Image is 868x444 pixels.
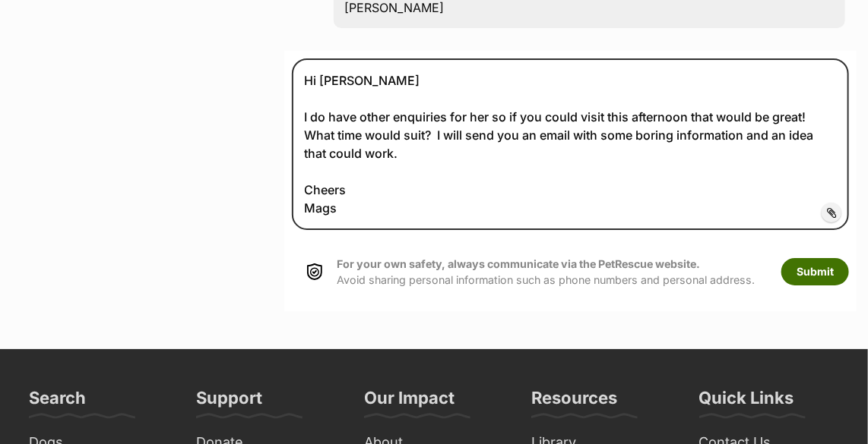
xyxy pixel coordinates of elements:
h3: Quick Links [699,387,794,417]
h3: Our Impact [364,387,455,417]
button: Submit [781,258,849,285]
p: Avoid sharing personal information such as phone numbers and personal address. [337,256,756,288]
h3: Search [29,387,86,417]
h3: Resources [531,387,617,417]
strong: For your own safety, always communicate via the PetRescue website. [337,257,701,270]
h3: Support [196,387,262,417]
